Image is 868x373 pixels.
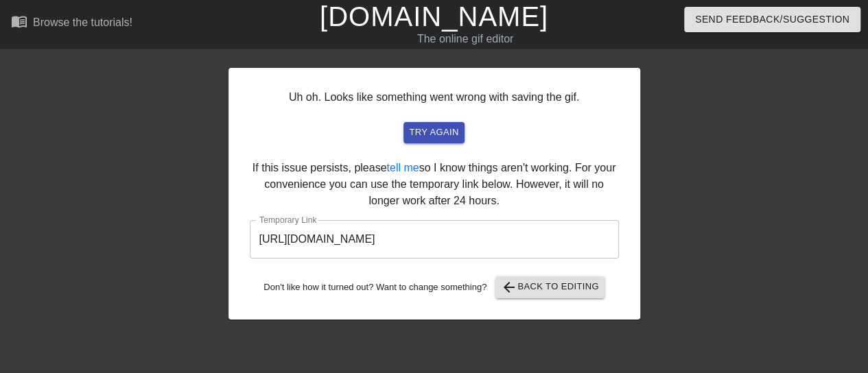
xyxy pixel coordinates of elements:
div: Uh oh. Looks like something went wrong with saving the gif. If this issue persists, please so I k... [228,68,640,320]
button: try again [403,122,464,143]
a: [DOMAIN_NAME] [320,1,548,32]
span: menu_book [11,13,27,29]
button: Send Feedback/Suggestion [684,7,860,32]
span: Send Feedback/Suggestion [695,11,849,28]
div: The online gif editor [296,31,635,47]
div: Don't like how it turned out? Want to change something? [250,276,619,298]
a: tell me [386,162,419,173]
div: Browse the tutorials! [33,16,132,28]
span: try again [409,125,458,141]
a: Browse the tutorials! [11,13,132,34]
span: arrow_back [501,279,517,296]
input: bare [250,220,619,258]
button: Back to Editing [495,276,605,298]
span: Back to Editing [501,279,599,296]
